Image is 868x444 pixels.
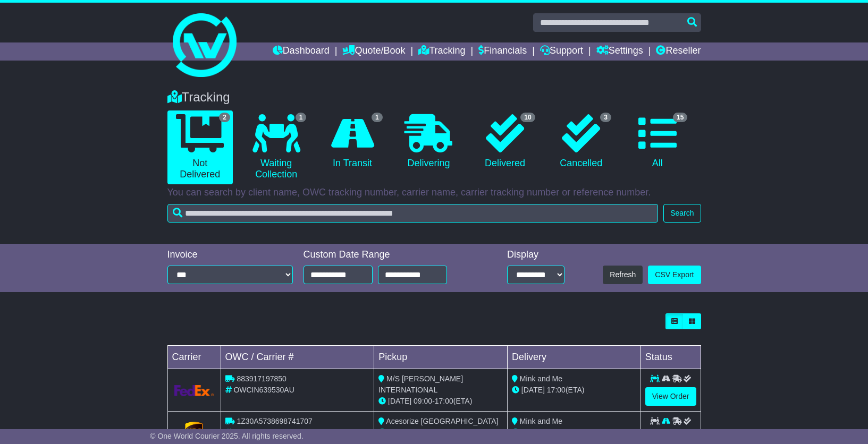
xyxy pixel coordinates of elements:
[512,385,636,396] div: (ETA)
[520,374,562,383] span: Mink and Me
[167,249,293,261] div: Invoice
[478,42,527,61] a: Financials
[648,266,701,284] a: CSV Export
[641,346,701,369] td: Status
[414,397,432,405] span: 09:00
[388,428,411,437] span: [DATE]
[167,346,221,369] td: Carrier
[372,113,383,122] span: 1
[540,42,583,61] a: Support
[414,428,432,437] span: 05:31
[625,110,690,173] a: 15 All
[174,385,214,396] img: GetCarrierServiceLogo
[596,42,643,61] a: Settings
[520,417,562,425] span: Mink and Me
[219,113,230,122] span: 2
[162,90,706,105] div: Tracking
[237,417,312,425] span: 1Z30A5738698741707
[378,374,463,394] span: M/S [PERSON_NAME] INTERNATIONAL
[435,397,453,405] span: 17:00
[507,249,564,261] div: Display
[319,110,385,173] a: 1 In Transit
[150,432,304,440] span: © One World Courier 2025. All rights reserved.
[645,387,696,406] a: View Order
[603,266,643,284] button: Refresh
[520,113,535,122] span: 10
[233,428,294,437] span: OWCIN638854AU
[378,427,503,438] div: - (ETA)
[296,113,307,122] span: 1
[663,204,701,223] button: Search
[521,386,545,394] span: [DATE]
[304,249,474,261] div: Custom Date Range
[378,396,503,407] div: - (ETA)
[342,42,405,61] a: Quote/Book
[600,113,611,122] span: 3
[512,427,636,438] div: (ETA)
[221,346,374,369] td: OWC / Carrier #
[273,42,330,61] a: Dashboard
[237,374,286,383] span: 883917197850
[396,110,461,173] a: Delivering
[418,42,465,61] a: Tracking
[386,417,498,425] span: Acesorize [GEOGRAPHIC_DATA]
[388,397,411,405] span: [DATE]
[472,110,537,173] a: 10 Delivered
[521,428,545,437] span: [DATE]
[547,428,566,437] span: 17:00
[185,422,203,443] img: GetCarrierServiceLogo
[243,110,309,184] a: 1 Waiting Collection
[673,113,687,122] span: 15
[507,346,641,369] td: Delivery
[167,187,701,199] p: You can search by client name, OWC tracking number, carrier name, carrier tracking number or refe...
[233,386,294,394] span: OWCIN639530AU
[549,110,614,173] a: 3 Cancelled
[435,428,453,437] span: 17:00
[656,42,701,61] a: Reseller
[374,346,508,369] td: Pickup
[547,386,566,394] span: 17:00
[167,110,233,184] a: 2 Not Delivered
